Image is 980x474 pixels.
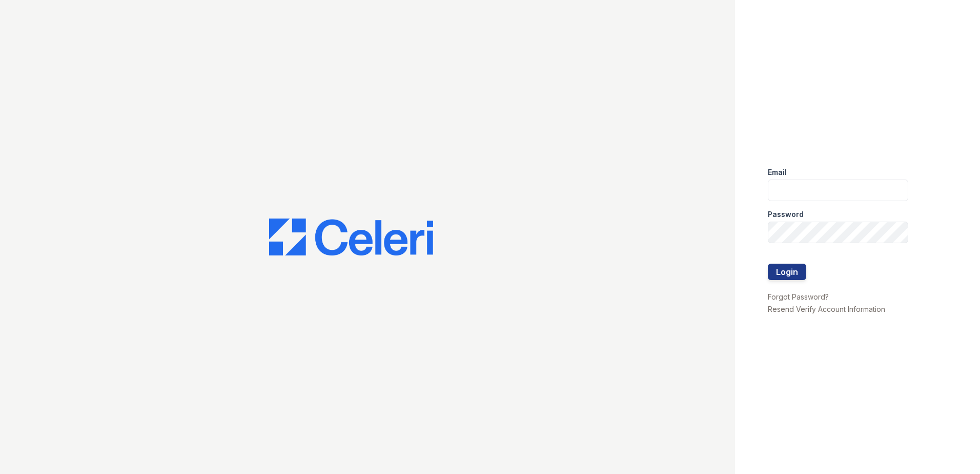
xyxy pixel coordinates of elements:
[768,292,829,301] a: Forgot Password?
[269,219,433,255] img: CE_Logo_Blue-a8612792a0a2168367f1c8372b55b34899dd931a85d93a1a3d3e32e68fde9ad4.png
[768,167,787,177] label: Email
[768,209,804,220] label: Password
[768,305,885,313] a: Resend Verify Account Information
[768,264,806,280] button: Login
